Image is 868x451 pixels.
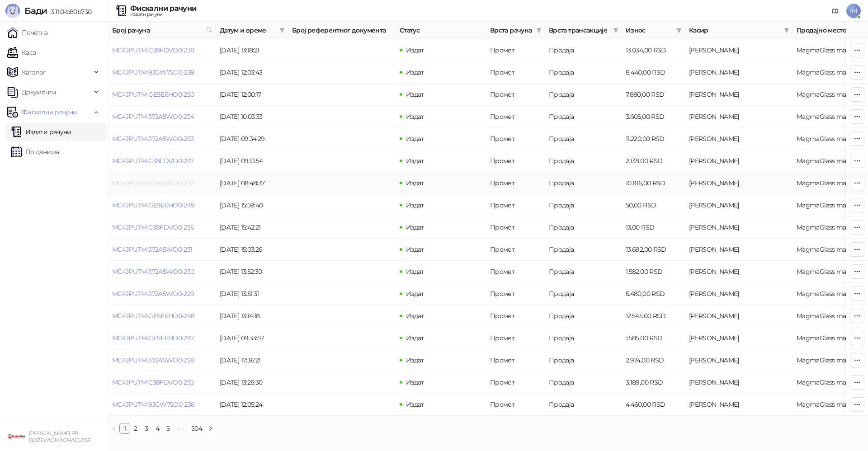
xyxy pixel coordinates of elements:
span: Издат [406,201,424,209]
th: Касир [685,22,793,39]
td: [DATE] 13:18:21 [216,39,288,61]
td: 1.582,00 RSD [622,261,685,283]
td: Промет [486,194,545,216]
td: Ivan Milenković [685,394,793,416]
td: MC4JPUTM-372A5WO0-232 [108,172,216,194]
div: Издати рачуни [130,12,196,17]
td: Продаја [545,128,622,150]
td: Ivan Milenković [685,61,793,84]
td: MC4JPUTM-372A5WO0-230 [108,261,216,283]
span: Врста рачуна [490,25,533,35]
a: 5 [163,423,173,433]
li: 5 [163,423,174,434]
li: Претходна страна [108,423,119,434]
td: Ivan Milenković [685,39,793,61]
td: Ivan Milenković [685,172,793,194]
td: [DATE] 13:52:30 [216,261,288,283]
td: 4.460,00 RSD [622,394,685,416]
a: MC4JPUTM-C38FDVO0-236 [112,223,194,231]
td: MC4JPUTM-GESE6HO0-250 [108,84,216,106]
td: 3.189,00 RSD [622,371,685,394]
td: Промет [486,128,545,150]
button: left [108,423,119,434]
td: Промет [486,349,545,371]
span: filter [279,28,285,33]
td: MC4JPUTM-372A5WO0-229 [108,283,216,305]
a: По данима [11,143,59,161]
a: MC4JPUTM-GESE6HO0-248 [112,312,195,320]
td: MC4JPUTM-C38FDVO0-236 [108,216,216,239]
span: left [111,426,117,431]
a: MC4JPUTM-C38FDVO0-237 [112,157,194,165]
span: Издат [406,245,424,254]
td: Продаја [545,305,622,327]
td: Ivan Milenković [685,349,793,371]
a: Издати рачуни [11,123,71,141]
a: Почетна [7,23,48,42]
li: 2 [130,423,141,434]
span: filter [278,23,287,37]
span: Издат [406,90,424,99]
small: [PERSON_NAME] PR BOŽEVAC MAGMAGLASS [29,430,90,443]
td: Ivan Milenković [685,239,793,261]
td: 10.816,00 RSD [622,172,685,194]
a: MC4JPUTM-372A5WO0-229 [112,290,194,298]
a: MC4JPUTM-9JGW75O0-238 [112,400,195,409]
td: 12.545,00 RSD [622,305,685,327]
td: MC4JPUTM-372A5WO0-228 [108,349,216,371]
a: 4 [152,423,162,433]
td: MC4JPUTM-GESE6HO0-249 [108,194,216,216]
li: 1 [119,423,130,434]
td: Промет [486,172,545,194]
td: 13.034,00 RSD [622,39,685,61]
span: Врста трансакције [549,25,609,35]
th: Број рачуна [108,22,216,39]
a: 2 [131,423,141,433]
td: Промет [486,305,545,327]
button: right [205,423,216,434]
td: Продаја [545,349,622,371]
li: 3 [141,423,152,434]
img: Logo [5,4,20,18]
span: IM [846,4,861,18]
span: ••• [174,423,188,434]
div: Фискални рачуни [130,5,196,12]
td: [DATE] 15:03:26 [216,239,288,261]
td: Промет [486,216,545,239]
td: MC4JPUTM-C38FDVO0-235 [108,371,216,394]
span: 3.11.0-b80b730 [47,8,91,16]
td: [DATE] 13:51:31 [216,283,288,305]
span: Издат [406,290,424,298]
td: Промет [486,106,545,128]
td: Продаја [545,261,622,283]
td: MC4JPUTM-372A5WO0-231 [108,239,216,261]
span: Издат [406,356,424,364]
td: MC4JPUTM-GESE6HO0-247 [108,327,216,349]
td: Продаја [545,216,622,239]
span: Издат [406,268,424,276]
td: Промет [486,150,545,172]
li: 4 [152,423,163,434]
td: [DATE] 12:00:17 [216,84,288,106]
td: Ivan Milenković [685,216,793,239]
td: Промет [486,39,545,61]
td: 1.585,00 RSD [622,327,685,349]
span: Број рачуна [112,25,203,35]
td: MC4JPUTM-GESE6HO0-248 [108,305,216,327]
td: [DATE] 09:33:57 [216,327,288,349]
td: [DATE] 13:26:30 [216,371,288,394]
td: Продаја [545,327,622,349]
a: MC4JPUTM-GESE6HO0-247 [112,334,194,342]
a: Каса [7,43,36,61]
span: Датум и време [220,25,276,35]
td: 13,00 RSD [622,216,685,239]
a: MC4JPUTM-372A5WO0-230 [112,268,194,276]
a: MC4JPUTM-372A5WO0-228 [112,356,194,364]
td: 2.974,00 RSD [622,349,685,371]
span: Документи [22,83,56,101]
td: Ivan Milenković [685,283,793,305]
td: [DATE] 15:59:40 [216,194,288,216]
a: MC4JPUTM-372A5WO0-232 [112,179,194,187]
a: MC4JPUTM-372A5WO0-233 [112,135,194,143]
td: MC4JPUTM-372A5WO0-234 [108,106,216,128]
